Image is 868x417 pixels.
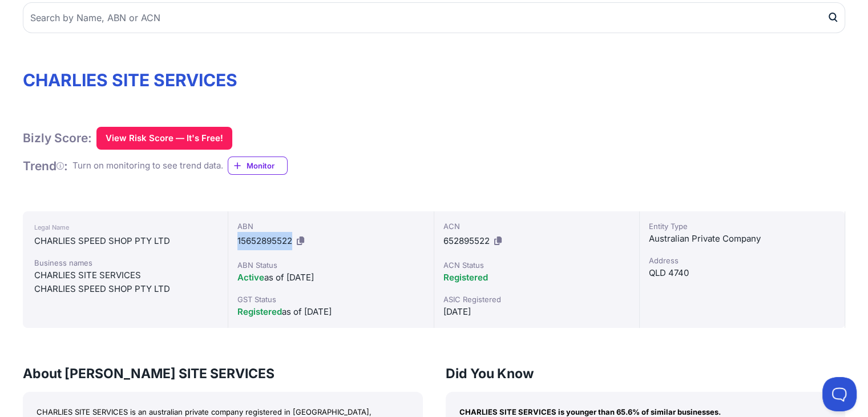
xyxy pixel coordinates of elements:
[34,220,216,234] div: Legal Name
[649,232,835,246] div: Australian Private Company
[446,364,846,383] h3: Did You Know
[237,294,424,305] div: GST Status
[443,272,488,283] span: Registered
[443,220,630,232] div: ACN
[237,271,424,284] div: as of [DATE]
[72,159,223,173] div: Turn on monitoring to see trend data.
[34,282,216,296] div: CHARLIES SPEED SHOP PTY LTD
[237,235,292,246] span: 15652895522
[96,127,232,150] button: View Risk Score — It's Free!
[247,160,287,171] span: Monitor
[443,294,630,305] div: ASIC Registered
[34,257,216,268] div: Business names
[237,305,424,319] div: as of [DATE]
[822,377,857,411] iframe: Toggle Customer Support
[649,255,835,266] div: Address
[23,70,845,90] h1: CHARLIES SITE SERVICES
[237,220,424,232] div: ABN
[443,235,490,246] span: 652895522
[34,234,216,248] div: CHARLIES SPEED SHOP PTY LTD
[237,306,282,317] span: Registered
[237,272,264,283] span: Active
[34,268,216,282] div: CHARLIES SITE SERVICES
[23,2,845,33] input: Search by Name, ABN or ACN
[23,364,423,383] h3: About [PERSON_NAME] SITE SERVICES
[23,130,92,146] h1: Bizly Score:
[228,157,288,175] a: Monitor
[443,305,630,319] div: [DATE]
[237,259,424,271] div: ABN Status
[443,259,630,271] div: ACN Status
[649,220,835,232] div: Entity Type
[649,266,835,280] div: QLD 4740
[23,158,68,174] h1: Trend :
